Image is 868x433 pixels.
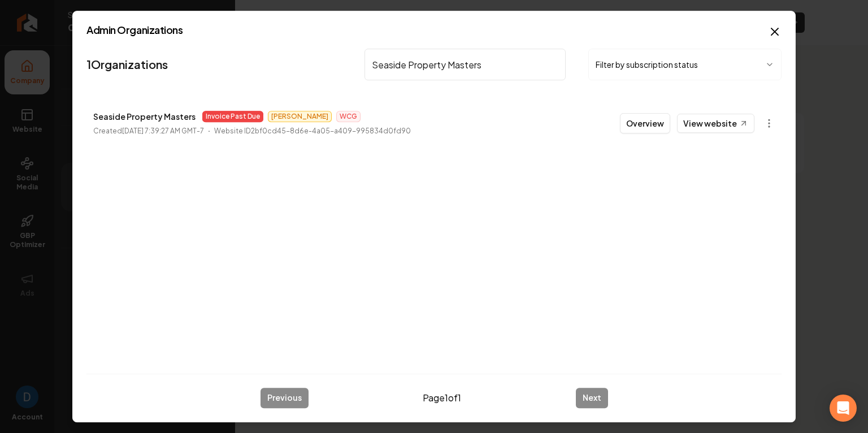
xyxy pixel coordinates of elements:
button: Overview [620,113,670,133]
span: WCG [336,111,361,122]
p: Created [93,125,204,137]
span: [PERSON_NAME] [268,111,332,122]
a: View website [677,114,754,133]
a: 1Organizations [86,57,168,72]
h2: Admin Organizations [86,25,782,35]
p: Website ID 2bf0cd45-8d6e-4a05-a409-995834d0fd90 [214,125,411,137]
span: Page 1 of 1 [423,391,461,405]
span: Invoice Past Due [202,111,263,122]
time: [DATE] 7:39:27 AM GMT-7 [122,127,204,135]
input: Search by name or ID [364,49,566,80]
p: Seaside Property Masters [93,110,196,123]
